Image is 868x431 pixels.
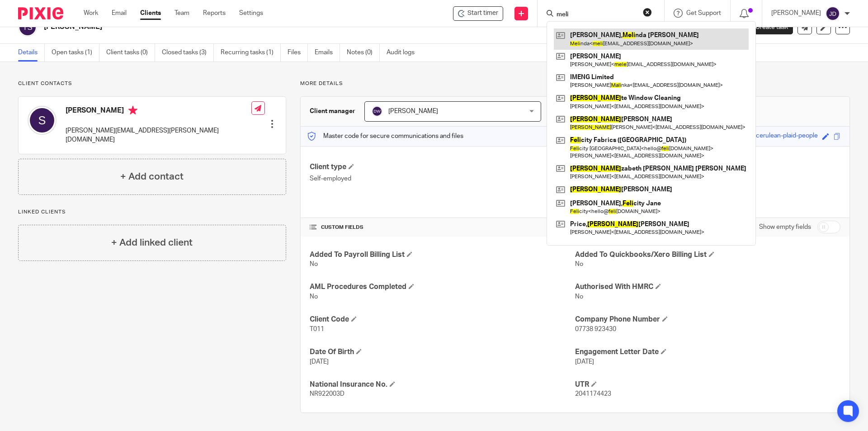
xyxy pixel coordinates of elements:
[826,6,840,21] img: svg%3E
[686,10,721,16] span: Get Support
[771,9,821,18] p: [PERSON_NAME]
[387,44,421,62] a: Audit logs
[575,391,611,397] span: 2041174423
[310,162,575,172] h4: Client type
[726,131,818,142] div: generous-cerulean-plaid-people
[310,315,575,324] h4: Client Code
[300,80,850,87] p: More details
[239,9,263,18] a: Settings
[310,174,575,183] p: Self-employed
[18,208,286,216] p: Linked clients
[310,391,344,397] span: NR922003D
[310,347,575,357] h4: Date Of Birth
[52,44,99,62] a: Open tasks (1)
[575,282,840,292] h4: Authorised With HMRC
[44,22,590,32] h2: [PERSON_NAME]
[307,132,463,141] p: Master code for secure communications and files
[575,380,840,389] h4: UTR
[175,9,189,18] a: Team
[310,250,575,260] h4: Added To Payroll Billing List
[575,250,840,260] h4: Added To Quickbooks/Xero Billing List
[643,8,652,17] button: Clear
[741,20,793,34] a: Create task
[203,9,226,18] a: Reports
[18,44,45,62] a: Details
[18,7,63,19] img: Pixie
[66,106,251,117] h4: [PERSON_NAME]
[310,224,575,231] h4: CUSTOM FIELDS
[347,44,380,62] a: Notes (0)
[453,6,503,21] div: Teasdale, Samantha
[575,326,616,332] span: 07738 923430
[575,347,840,357] h4: Engagement Letter Date
[575,315,840,324] h4: Company Phone Number
[556,11,637,19] input: Search
[28,106,57,135] img: svg%3E
[128,106,137,115] i: Primary
[467,9,498,18] span: Start timer
[288,44,308,62] a: Files
[66,126,251,145] p: [PERSON_NAME][EMAIL_ADDRESS][PERSON_NAME][DOMAIN_NAME]
[120,170,184,184] h4: + Add contact
[84,9,98,18] a: Work
[221,44,281,62] a: Recurring tasks (1)
[18,80,286,87] p: Client contacts
[162,44,214,62] a: Closed tasks (3)
[111,236,193,250] h4: + Add linked client
[106,44,155,62] a: Client tasks (0)
[575,359,594,365] span: [DATE]
[310,282,575,292] h4: AML Procedures Completed
[310,326,324,332] span: T011
[310,107,355,116] h3: Client manager
[112,9,127,18] a: Email
[372,106,382,117] img: svg%3E
[18,18,37,37] img: svg%3E
[575,294,583,300] span: No
[310,359,329,365] span: [DATE]
[575,261,583,267] span: No
[315,44,340,62] a: Emails
[310,380,575,389] h4: National Insurance No.
[310,261,318,267] span: No
[140,9,161,18] a: Clients
[310,294,318,300] span: No
[388,108,438,114] span: [PERSON_NAME]
[759,223,811,232] label: Show empty fields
